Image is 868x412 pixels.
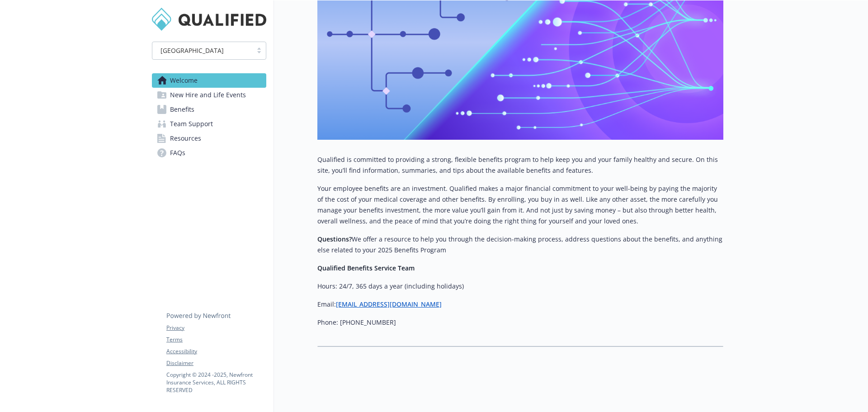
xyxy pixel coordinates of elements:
a: New Hire and Life Events [152,88,266,102]
p: Qualified is committed to providing a strong, flexible benefits program to help keep you and your... [317,154,723,176]
a: Resources [152,131,266,146]
span: Welcome [170,73,198,88]
a: Terms [166,336,266,344]
span: [GEOGRAPHIC_DATA] [160,46,224,55]
p: Copyright © 2024 - 2025 , Newfront Insurance Services, ALL RIGHTS RESERVED [166,371,266,394]
a: Disclaimer [166,359,266,367]
a: Welcome [152,73,266,88]
span: Benefits [170,102,194,117]
strong: Qualified Benefits Service Team [317,264,415,272]
span: FAQs [170,146,185,160]
span: New Hire and Life Events [170,88,246,102]
a: [EMAIL_ADDRESS][DOMAIN_NAME] [336,300,442,308]
span: [GEOGRAPHIC_DATA] [157,46,248,55]
a: Team Support [152,117,266,131]
a: FAQs [152,146,266,160]
p: Email: [317,299,723,310]
span: Resources [170,131,201,146]
p: Phone: [PHONE_NUMBER] [317,317,723,328]
strong: Questions? [317,235,352,243]
a: Benefits [152,102,266,117]
a: Privacy [166,324,266,332]
a: Accessibility [166,347,266,355]
span: Team Support [170,117,213,131]
p: We offer a resource to help you through the decision-making process, address questions about the ... [317,234,723,256]
p: Hours: 24/7, 365 days a year (including holidays)​ [317,281,723,292]
p: Your employee benefits are an investment. Qualified makes a major financial commitment to your we... [317,183,723,227]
